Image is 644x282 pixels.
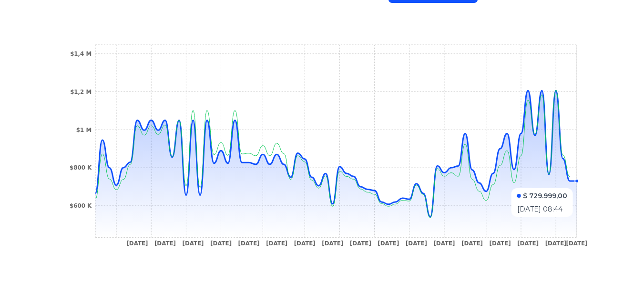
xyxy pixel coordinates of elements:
[378,240,399,247] tspan: [DATE]
[406,240,427,247] tspan: [DATE]
[294,240,316,247] tspan: [DATE]
[76,127,92,133] tspan: $1 M
[154,240,176,247] tspan: [DATE]
[545,240,567,247] tspan: [DATE]
[126,240,148,247] tspan: [DATE]
[433,240,455,247] tspan: [DATE]
[70,89,92,95] tspan: $1,2 M
[266,240,287,247] tspan: [DATE]
[70,50,92,57] tspan: $1,4 M
[566,240,588,247] tspan: [DATE]
[490,240,511,247] tspan: [DATE]
[350,240,371,247] tspan: [DATE]
[322,240,343,247] tspan: [DATE]
[238,240,260,247] tspan: [DATE]
[70,202,92,209] tspan: $600 K
[210,240,232,247] tspan: [DATE]
[183,240,204,247] tspan: [DATE]
[461,240,483,247] tspan: [DATE]
[70,164,92,171] tspan: $800 K
[517,240,539,247] tspan: [DATE]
